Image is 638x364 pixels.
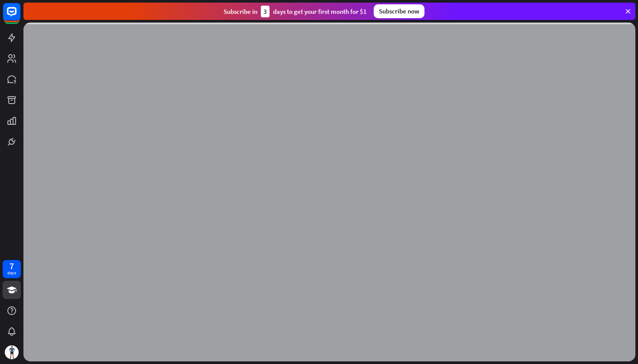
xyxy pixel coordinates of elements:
div: days [7,270,16,276]
div: 7 [10,262,14,270]
a: 7 days [3,260,21,278]
div: Subscribe in days to get your first month for $1 [224,6,367,17]
div: Subscribe now [374,4,424,18]
div: 3 [261,6,270,17]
